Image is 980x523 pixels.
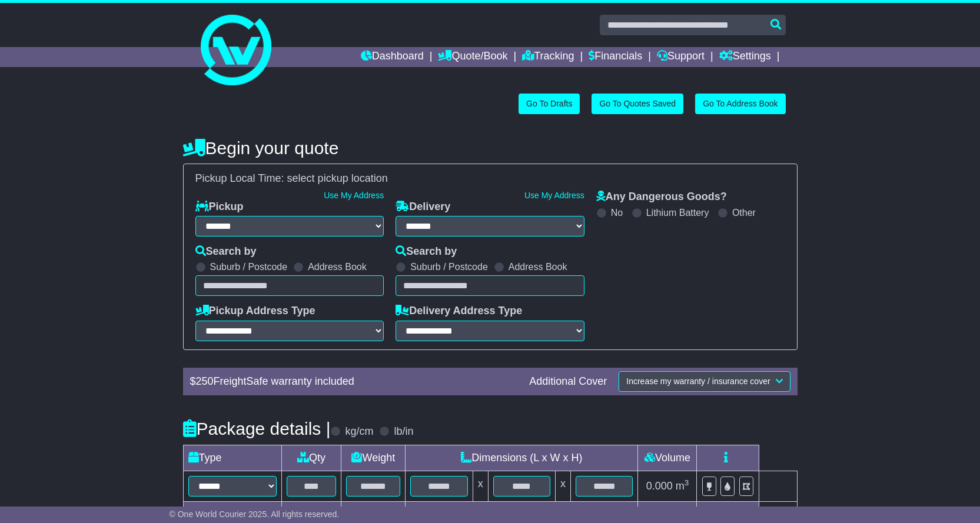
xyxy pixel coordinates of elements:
[281,445,341,471] td: Qty
[210,261,288,272] label: Suburb / Postcode
[523,375,613,388] div: Additional Cover
[619,371,790,392] button: Increase my warranty / insurance cover
[524,191,584,200] a: Use My Address
[396,245,457,258] label: Search by
[676,480,689,492] span: m
[195,201,244,214] label: Pickup
[183,445,281,471] td: Type
[685,478,689,487] sup: 3
[646,207,709,218] label: Lithium Battery
[719,47,771,67] a: Settings
[592,94,683,114] a: Go To Quotes Saved
[438,47,507,67] a: Quote/Book
[589,47,642,67] a: Financials
[170,509,340,519] span: © One World Courier 2025. All rights reserved.
[308,261,367,272] label: Address Book
[646,480,673,492] span: 0.000
[345,425,373,438] label: kg/cm
[361,47,424,67] a: Dashboard
[657,47,705,67] a: Support
[341,445,406,471] td: Weight
[287,172,388,184] span: select pickup location
[183,419,331,438] h4: Package details |
[695,94,785,114] a: Go To Address Book
[195,305,315,318] label: Pickup Address Type
[396,201,450,214] label: Delivery
[190,172,791,185] div: Pickup Local Time:
[522,47,574,67] a: Tracking
[596,191,727,204] label: Any Dangerous Goods?
[183,138,798,158] h4: Begin your quote
[473,471,488,501] td: x
[611,207,623,218] label: No
[195,245,257,258] label: Search by
[556,471,571,501] td: x
[519,94,580,114] a: Go To Drafts
[406,445,638,471] td: Dimensions (L x W x H)
[732,207,756,218] label: Other
[626,377,770,386] span: Increase my warranty / insurance cover
[394,425,413,438] label: lb/in
[184,375,524,388] div: $ FreightSafe warranty included
[638,445,697,471] td: Volume
[396,305,522,318] label: Delivery Address Type
[410,261,488,272] label: Suburb / Postcode
[509,261,567,272] label: Address Book
[196,375,214,387] span: 250
[324,191,384,200] a: Use My Address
